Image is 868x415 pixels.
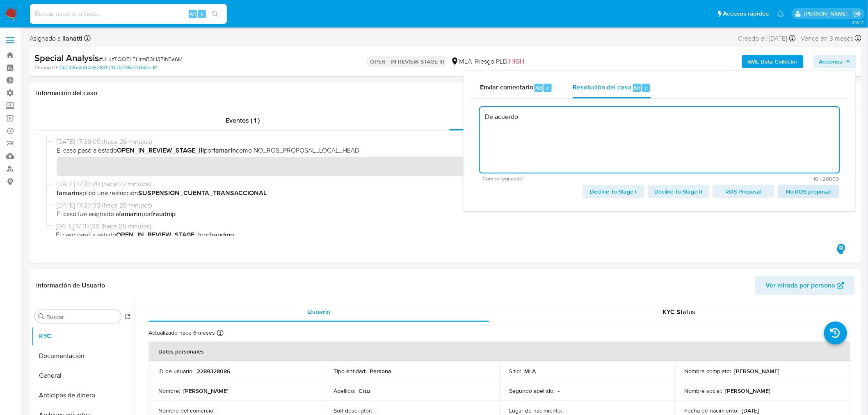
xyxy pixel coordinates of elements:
[32,346,134,366] button: Documentación
[32,326,134,346] button: KYC
[480,83,533,92] span: Enviar comentario
[797,33,799,44] span: -
[183,387,228,394] p: [PERSON_NAME]
[482,176,661,182] span: Campo requerido
[634,84,640,92] span: Alt
[653,186,704,197] span: Decline To Stage II
[582,185,644,198] button: Decline To Stage I
[783,186,834,197] span: No ROS proposal
[819,55,843,68] span: Acciones
[46,313,118,321] input: Buscar
[226,116,260,125] span: Eventos ( 1 )
[685,407,739,414] p: Fecha de nacimiento :
[218,407,219,414] p: -
[158,367,194,375] p: ID de usuario :
[853,9,862,18] a: Salir
[201,10,203,18] span: s
[334,387,356,394] p: Apellido :
[59,64,157,71] a: 2421b5c4b94b528311200b095e7d34bb
[748,55,798,68] b: AML Data Collector
[30,34,82,43] span: Asignado a
[32,385,134,405] button: Anticipos de dinero
[742,407,759,414] p: [DATE]
[376,407,377,414] p: -
[158,407,215,414] p: Nombre del comercio :
[38,313,45,320] button: Buscar
[451,57,472,66] div: MLA
[509,57,524,66] span: HIGH
[334,367,367,375] p: Tipo entidad :
[778,185,839,198] button: No ROS proposal
[813,55,857,68] button: Acciones
[148,342,850,361] th: Datos personales
[36,89,855,97] h1: Información del caso
[735,367,780,375] p: [PERSON_NAME]
[359,387,371,394] p: Cruz
[573,83,631,92] span: Resolución del caso
[546,84,549,92] span: c
[685,367,731,375] p: Nombre completo :
[148,329,215,337] p: Actualizado hace 6 meses
[535,84,542,92] span: Alt
[367,56,448,67] p: OPEN - IN REVIEW STAGE III
[34,51,99,64] b: Special Analysis
[777,10,784,17] a: Notificaciones
[648,185,709,198] button: Decline To Stage II
[766,276,836,295] span: Ver mirada por persona
[509,367,521,375] p: Sitio :
[30,9,227,19] input: Buscar usuario o caso...
[713,185,774,198] button: ROS Proposal
[36,281,105,290] h1: Información de Usuario
[61,34,82,43] b: llanatti
[588,186,638,197] span: Decline To Stage I
[475,57,524,66] span: Riesgo PLD:
[307,307,331,317] span: Usuario
[509,407,562,414] p: Lugar de nacimiento :
[663,307,696,317] span: KYC Status
[718,186,768,197] span: ROS Proposal
[755,276,855,295] button: Ver mirada por persona
[685,387,722,394] p: Nombre social :
[370,367,392,375] p: Persona
[34,64,57,71] b: Person ID
[99,55,183,63] span: # UlNzTOOTLFHrmB3H3ZIhBa6M
[645,84,647,92] span: r
[32,366,134,385] button: General
[124,313,131,322] button: Volver al orden por defecto
[509,387,555,394] p: Segundo apellido :
[738,33,796,44] div: Creado el: [DATE]
[207,8,224,20] button: search-icon
[334,407,372,414] p: Soft descriptor :
[524,367,536,375] p: MLA
[804,10,850,18] p: ludmila.lanatti@mercadolibre.com
[158,387,180,394] p: Nombre :
[197,367,230,375] p: 2289328086
[565,407,567,414] p: -
[558,387,560,394] p: -
[726,387,771,394] p: [PERSON_NAME]
[480,107,839,173] textarea: De acuerdo
[723,9,769,18] span: Accesos rápidos
[801,34,854,43] span: Vence en 3 meses
[190,10,196,18] span: Alt
[661,176,839,182] span: Máximo 20000 caracteres
[742,55,804,68] button: AML Data Collector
